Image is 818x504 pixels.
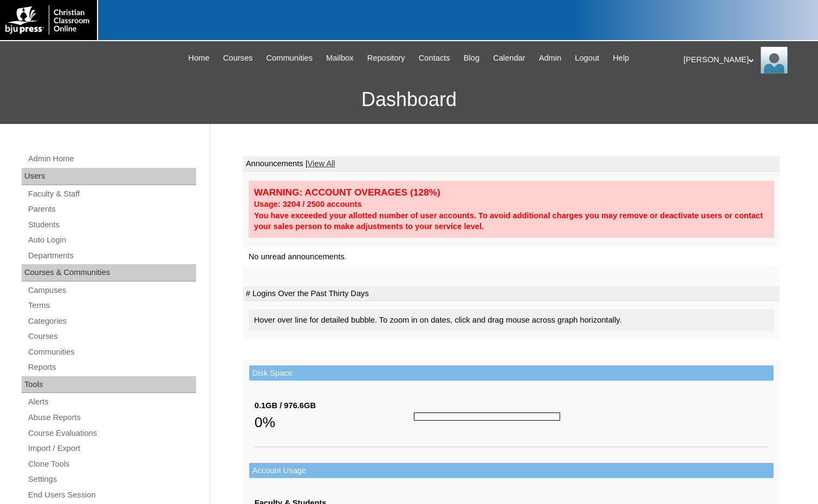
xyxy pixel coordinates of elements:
h3: Dashboard [5,75,813,124]
a: Import / Export [27,442,196,455]
a: Course Evaluations [27,427,196,440]
a: Campuses [27,284,196,297]
a: Admin [534,52,567,64]
strong: Usage: 3204 / 2500 accounts [254,200,362,208]
a: Repository [362,52,411,64]
span: Courses [223,52,253,64]
a: Parents [27,202,196,216]
a: Auto Login [27,233,196,247]
a: Categories [27,315,196,328]
span: Help [613,52,629,64]
div: Courses & Communities [22,264,196,282]
div: Users [22,168,196,185]
span: Blog [464,52,479,64]
a: Home [183,52,215,64]
img: logo-white.png [5,5,92,35]
a: View All [308,159,335,168]
div: WARNING: ACCOUNT OVERAGES (128%) [254,186,769,199]
div: Tools [22,376,196,394]
a: Abuse Reports [27,411,196,424]
a: Settings [27,473,196,486]
a: Faculty & Staff [27,187,196,201]
span: Repository [367,52,405,64]
a: Communities [261,52,318,64]
div: You have exceeded your allotted number of user accounts. To avoid additional charges you may remo... [254,210,769,232]
div: Hover over line for detailed bubble. To zoom in on dates, click and drag mouse across graph horiz... [249,309,774,331]
span: Mailbox [326,52,354,64]
a: Admin Home [27,152,196,166]
a: Reports [27,361,196,374]
a: Mailbox [321,52,359,64]
div: 0.1GB / 976.6GB [255,400,414,411]
td: # Logins Over the Past Thirty Days [243,286,780,302]
td: No unread announcements. [243,247,780,267]
span: Logout [575,52,599,64]
a: Terms [27,299,196,312]
a: Calendar [488,52,530,64]
span: Calendar [493,52,525,64]
span: Admin [539,52,562,64]
a: Courses [218,52,258,64]
td: Account Usage [249,463,774,479]
a: Students [27,218,196,232]
span: Contacts [419,52,450,64]
td: Announcements | [243,156,780,172]
td: Disk Space [249,365,774,381]
div: [PERSON_NAME] [684,47,807,74]
span: Home [189,52,210,64]
a: Communities [27,345,196,359]
a: Alerts [27,395,196,409]
a: Contacts [413,52,456,64]
a: End Users Session [27,488,196,502]
span: Communities [266,52,313,64]
a: Logout [569,52,605,64]
img: Melanie Sevilla [761,47,788,74]
a: Departments [27,249,196,263]
a: Courses [27,330,196,343]
a: Help [607,52,634,64]
a: Clone Tools [27,457,196,471]
a: Blog [458,52,485,64]
div: 0% [255,411,414,433]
